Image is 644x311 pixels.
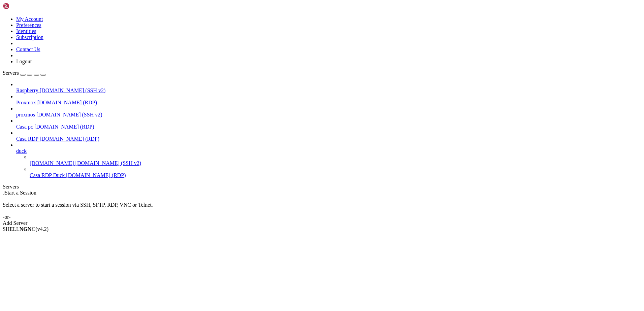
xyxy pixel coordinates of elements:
span: SHELL © [3,226,49,232]
a: duck [16,148,641,154]
div: Servers [3,184,641,190]
span: Raspberry [16,88,38,93]
b: NGN [20,226,32,232]
span: [DOMAIN_NAME] (RDP) [66,172,126,178]
li: Proxmox [DOMAIN_NAME] (RDP) [16,94,641,106]
li: Casa RDP [DOMAIN_NAME] (RDP) [16,130,641,142]
a: Subscription [16,34,43,40]
a: Casa RDP Duck [DOMAIN_NAME] (RDP) [30,172,641,178]
span: [DOMAIN_NAME] (RDP) [34,124,94,130]
li: Raspberry [DOMAIN_NAME] (SSH v2) [16,81,641,94]
span: [DOMAIN_NAME] (RDP) [37,100,97,105]
span: Casa pc [16,124,33,130]
a: proxmos [DOMAIN_NAME] (SSH v2) [16,112,641,118]
span: [DOMAIN_NAME] (SSH v2) [36,112,102,117]
a: Casa pc [DOMAIN_NAME] (RDP) [16,124,641,130]
a: Logout [16,59,32,64]
a: Proxmox [DOMAIN_NAME] (RDP) [16,100,641,106]
span: duck [16,148,27,154]
span: proxmos [16,112,35,117]
li: [DOMAIN_NAME] [DOMAIN_NAME] (SSH v2) [30,154,641,166]
a: Preferences [16,22,41,28]
a: [DOMAIN_NAME] [DOMAIN_NAME] (SSH v2) [30,160,641,166]
span: [DOMAIN_NAME] [30,160,74,166]
span: Servers [3,70,19,76]
a: Contact Us [16,46,40,52]
a: Identities [16,28,36,34]
span: Start a Session [5,190,36,196]
span: [DOMAIN_NAME] (SSH v2) [40,88,106,93]
li: duck [16,142,641,178]
a: My Account [16,16,43,22]
div: Add Server [3,220,641,226]
img: Shellngn [3,3,41,9]
span:  [3,190,5,196]
li: Casa pc [DOMAIN_NAME] (RDP) [16,118,641,130]
span: Proxmox [16,100,36,105]
span: Casa RDP Duck [30,172,65,178]
span: Casa RDP [16,136,38,142]
li: Casa RDP Duck [DOMAIN_NAME] (RDP) [30,166,641,178]
a: Casa RDP [DOMAIN_NAME] (RDP) [16,136,641,142]
div: Select a server to start a session via SSH, SFTP, RDP, VNC or Telnet. -or- [3,196,641,220]
span: [DOMAIN_NAME] (RDP) [40,136,99,142]
a: Raspberry [DOMAIN_NAME] (SSH v2) [16,88,641,94]
li: proxmos [DOMAIN_NAME] (SSH v2) [16,106,641,118]
span: [DOMAIN_NAME] (SSH v2) [75,160,141,166]
a: Servers [3,70,46,76]
span: 4.2.0 [36,226,49,232]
